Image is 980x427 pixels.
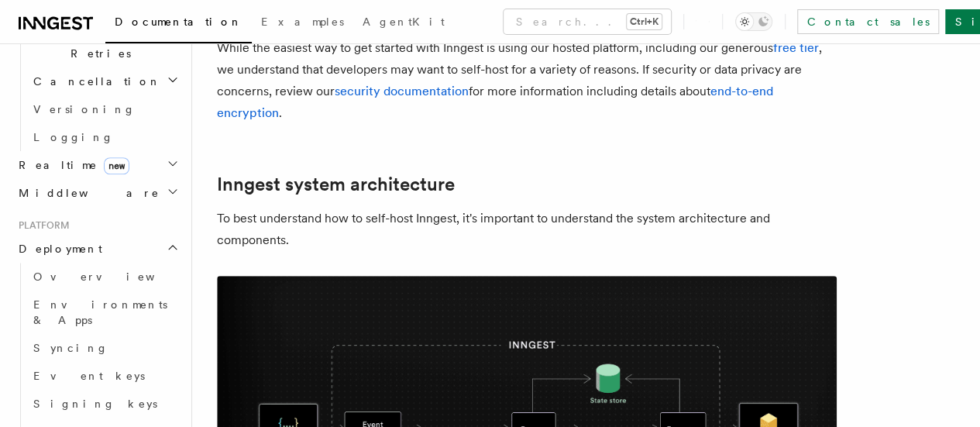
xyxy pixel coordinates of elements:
[105,5,252,43] a: Documentation
[27,362,182,390] a: Event keys
[27,74,161,89] span: Cancellation
[27,95,182,123] a: Versioning
[773,40,819,55] a: free tier
[33,342,108,354] span: Syncing
[12,185,160,201] span: Middleware
[33,270,193,283] span: Overview
[27,123,182,151] a: Logging
[12,151,182,179] button: Realtimenew
[217,37,837,124] p: While the easiest way to get started with Inngest is using our hosted platform, including our gen...
[12,179,182,207] button: Middleware
[27,334,182,362] a: Syncing
[33,103,136,115] span: Versioning
[335,84,469,98] a: security documentation
[363,15,445,28] span: AgentKit
[27,390,182,418] a: Signing keys
[27,291,182,334] a: Environments & Apps
[12,235,182,263] button: Deployment
[353,5,454,42] a: AgentKit
[33,398,157,410] span: Signing keys
[735,12,772,31] button: Toggle dark mode
[27,24,182,67] button: Errors & Retries
[504,9,671,34] button: Search...Ctrl+K
[217,208,837,251] p: To best understand how to self-host Inngest, it's important to understand the system architecture...
[27,67,182,95] button: Cancellation
[33,298,167,326] span: Environments & Apps
[261,15,344,28] span: Examples
[115,15,242,28] span: Documentation
[33,370,145,382] span: Event keys
[217,174,455,195] a: Inngest system architecture
[12,241,102,257] span: Deployment
[252,5,353,42] a: Examples
[12,219,70,232] span: Platform
[797,9,939,34] a: Contact sales
[27,263,182,291] a: Overview
[33,131,114,143] span: Logging
[104,157,129,174] span: new
[27,30,168,61] span: Errors & Retries
[12,157,129,173] span: Realtime
[627,14,662,29] kbd: Ctrl+K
